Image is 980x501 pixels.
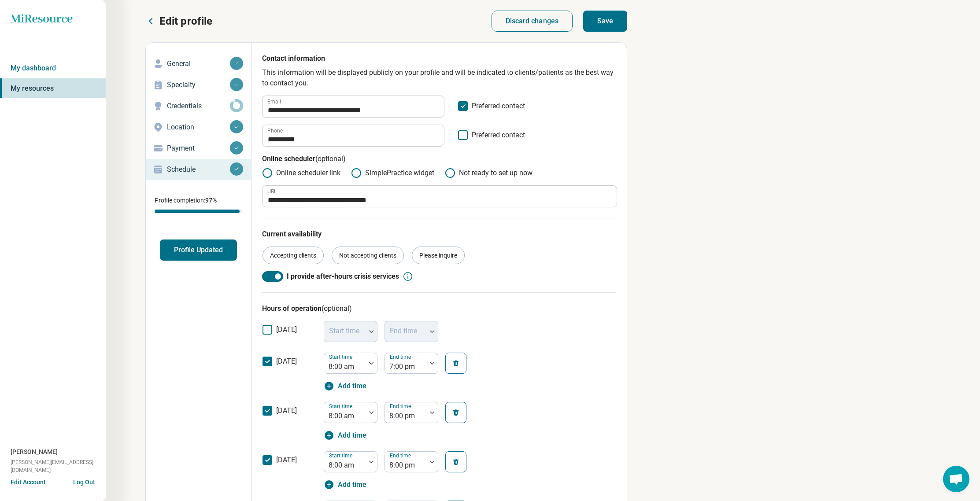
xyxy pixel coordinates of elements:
[146,138,251,159] a: Payment
[315,155,346,163] span: (optional)
[338,479,366,490] span: Add time
[329,354,354,360] label: Start time
[11,478,46,487] button: Edit Account
[155,210,242,213] div: Profile completion
[146,96,251,117] a: Credentials
[276,325,297,334] span: [DATE]
[146,117,251,138] a: Location
[262,303,616,314] h3: Hours of operation
[146,159,251,180] a: Schedule
[145,14,212,28] button: Edit profile
[390,453,413,459] label: End time
[160,239,237,261] button: Profile Updated
[267,128,283,133] label: Phone
[445,168,533,178] label: Not ready to set up now
[263,247,324,264] div: Accepting clients
[338,430,366,441] span: Add time
[146,191,251,218] div: Profile completion:
[492,11,573,32] button: Discard changes
[338,381,366,391] span: Add time
[276,406,297,415] span: [DATE]
[287,271,399,282] span: I provide after-hours crisis services
[167,122,230,133] p: Location
[262,168,340,178] label: Online scheduler link
[11,458,106,474] span: [PERSON_NAME][EMAIL_ADDRESS][DOMAIN_NAME]
[146,53,251,74] a: General
[262,67,616,88] p: This information will be displayed publicly on your profile and will be indicated to clients/pati...
[276,357,297,365] span: [DATE]
[332,247,404,264] div: Not accepting clients
[167,164,230,175] p: Schedule
[329,453,354,459] label: Start time
[262,229,616,239] p: Current availability
[412,247,465,264] div: Please inquire
[159,14,212,28] p: Edit profile
[167,101,230,111] p: Credentials
[390,403,413,409] label: End time
[583,11,627,32] button: Save
[324,381,366,391] button: Add time
[276,456,297,464] span: [DATE]
[73,478,95,485] button: Log Out
[167,143,230,154] p: Payment
[472,101,525,118] span: Preferred contact
[943,466,969,492] div: Open chat
[390,354,413,360] label: End time
[267,189,277,194] label: URL
[167,80,230,90] p: Specialty
[329,403,354,409] label: Start time
[205,197,217,204] span: 97 %
[11,447,58,457] span: [PERSON_NAME]
[146,74,251,96] a: Specialty
[262,53,616,67] p: Contact information
[324,479,366,490] button: Add time
[267,99,281,104] label: Email
[324,430,366,441] button: Add time
[167,59,230,69] p: General
[322,304,352,313] span: (optional)
[262,154,616,168] p: Online scheduler
[351,168,434,178] label: SimplePractice widget
[472,130,525,147] span: Preferred contact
